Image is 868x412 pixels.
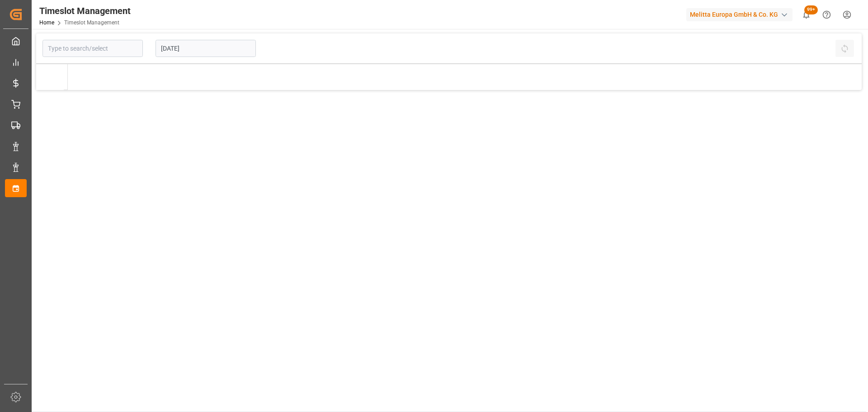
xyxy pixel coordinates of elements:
button: Help Center [816,5,837,25]
input: Type to search/select [42,40,143,57]
button: Melitta Europa GmbH & Co. KG [686,6,796,23]
span: 99+ [804,5,818,14]
div: Timeslot Management [39,4,131,18]
input: DD-MM-YYYY [156,40,256,57]
a: Home [39,19,54,26]
div: Melitta Europa GmbH & Co. KG [686,8,793,21]
button: show 100 new notifications [796,5,816,25]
